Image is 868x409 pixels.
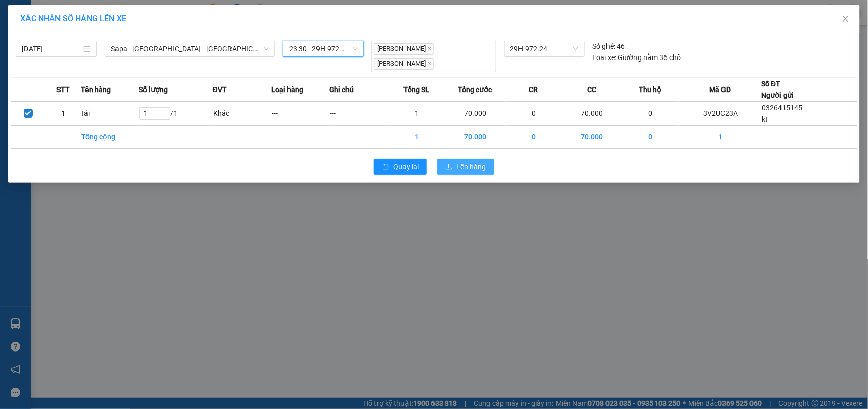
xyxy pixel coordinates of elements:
[20,14,126,23] span: XÁC NHẬN SỐ HÀNG LÊN XE
[111,41,269,56] span: Sapa - Lào Cai - Hà Nội (Giường)
[456,161,486,172] span: Lên hàng
[46,101,81,125] td: 1
[427,46,432,51] span: close
[263,46,269,52] span: down
[593,52,681,63] div: Giường nằm 36 chỗ
[510,41,578,56] span: 29H-972.24
[374,43,434,55] span: [PERSON_NAME]
[22,43,81,54] input: 12/10/2025
[831,5,860,34] button: Close
[388,101,446,125] td: 1
[81,101,139,125] td: tải
[505,101,563,125] td: 0
[271,101,330,125] td: ---
[593,41,616,52] span: Số ghế:
[529,84,538,95] span: CR
[505,125,563,148] td: 0
[621,101,680,125] td: 0
[587,84,596,95] span: CC
[213,101,271,125] td: Khác
[458,84,492,95] span: Tổng cước
[330,101,388,125] td: ---
[437,159,494,175] button: uploadLên hàng
[289,41,358,56] span: 23:30 - 29H-972.24
[563,101,622,125] td: 70.000
[374,159,427,175] button: rollbackQuay lại
[139,84,168,95] span: Số lượng
[680,101,762,125] td: 3V2UC23A
[388,125,446,148] td: 1
[382,163,389,171] span: rollback
[213,84,227,95] span: ĐVT
[404,84,430,95] span: Tổng SL
[81,125,139,148] td: Tổng cộng
[56,84,70,95] span: STT
[639,84,662,95] span: Thu hộ
[762,78,794,101] div: Số ĐT Người gửi
[330,84,354,95] span: Ghi chú
[427,61,432,66] span: close
[593,41,625,52] div: 46
[445,163,452,171] span: upload
[710,84,731,95] span: Mã GD
[680,125,762,148] td: 1
[139,101,213,125] td: / 1
[593,52,617,63] span: Loại xe:
[271,84,303,95] span: Loại hàng
[621,125,680,148] td: 0
[446,101,505,125] td: 70.000
[446,125,505,148] td: 70.000
[374,58,434,70] span: [PERSON_NAME]
[762,104,803,112] span: 0326415145
[393,161,419,172] span: Quay lại
[563,125,622,148] td: 70.000
[842,15,850,23] span: close
[762,115,768,123] span: kt
[81,84,111,95] span: Tên hàng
